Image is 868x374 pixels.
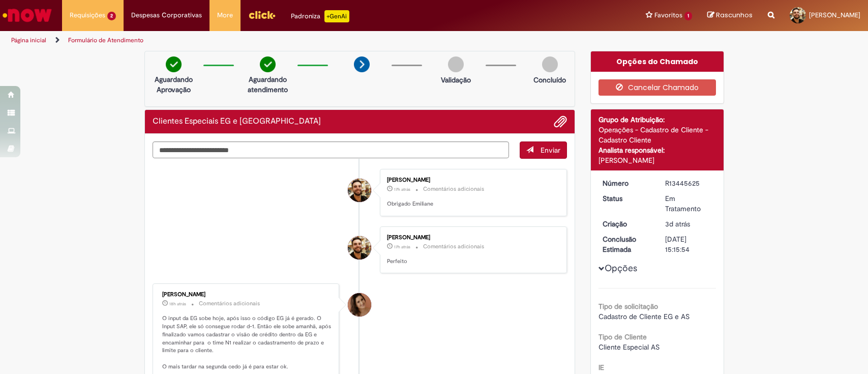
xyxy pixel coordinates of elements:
[348,236,371,260] div: Arthur De Lima
[423,185,484,193] small: Comentários adicionais
[665,219,690,228] span: 3d atrás
[598,79,716,96] button: Cancelar Chamado
[423,243,484,251] small: Comentários adicionais
[153,117,321,126] h2: Clientes Especiais EG e AS Histórico de tíquete
[598,312,690,321] span: Cadastro de Cliente EG e AS
[665,178,712,188] div: R13445625
[598,302,658,311] b: Tipo de solicitação
[8,31,571,50] ul: Trilhas de página
[598,342,660,352] span: Cliente Especial AS
[598,155,716,165] div: [PERSON_NAME]
[654,10,682,20] span: Favoritos
[684,12,692,20] span: 1
[598,332,647,341] b: Tipo de Cliente
[394,244,410,250] span: 17h atrás
[598,114,716,125] div: Grupo de Atribuição:
[541,146,560,155] span: Enviar
[199,300,260,308] small: Comentários adicionais
[394,187,410,192] time: 27/08/2025 16:24:07
[348,293,371,317] div: Emiliane Dias De Souza
[387,257,556,266] p: Perfeito
[598,145,716,155] div: Analista responsável:
[162,292,332,298] div: [PERSON_NAME]
[260,56,276,72] img: check-circle-green.png
[131,10,202,20] span: Despesas Corporativas
[149,74,198,95] p: Aguardando Aprovação
[595,193,657,204] dt: Status
[809,11,860,19] span: [PERSON_NAME]
[348,179,371,202] div: Arthur De Lima
[107,12,116,20] span: 2
[387,177,556,183] div: [PERSON_NAME]
[665,219,690,228] time: 25/08/2025 16:56:19
[665,219,712,229] div: 25/08/2025 16:56:19
[243,74,292,95] p: Aguardando atendimento
[169,301,186,307] span: 18h atrás
[68,36,143,44] a: Formulário de Atendimento
[166,56,182,72] img: check-circle-green.png
[291,10,349,22] div: Padroniza
[169,301,186,307] time: 27/08/2025 15:07:36
[595,234,657,254] dt: Conclusão Estimada
[153,141,510,159] textarea: Digite sua mensagem aqui...
[441,75,471,85] p: Validação
[591,51,724,72] div: Opções do Chamado
[394,187,410,192] span: 17h atrás
[520,141,567,159] button: Enviar
[595,178,657,188] dt: Número
[11,36,46,44] a: Página inicial
[324,10,349,22] p: +GenAi
[533,75,566,85] p: Concluído
[248,7,276,22] img: click_logo_yellow_360x200.png
[554,115,567,128] button: Adicionar anexos
[707,11,753,20] a: Rascunhos
[70,10,105,20] span: Requisições
[1,5,53,25] img: ServiceNow
[598,363,604,372] b: IE
[387,200,556,208] p: Obrigado Emiliane
[665,234,712,254] div: [DATE] 15:15:54
[448,56,464,72] img: img-circle-grey.png
[387,235,556,241] div: [PERSON_NAME]
[354,56,370,72] img: arrow-next.png
[595,219,657,229] dt: Criação
[542,56,558,72] img: img-circle-grey.png
[598,125,716,145] div: Operações - Cadastro de Cliente - Cadastro Cliente
[716,10,753,20] span: Rascunhos
[665,193,712,214] div: Em Tratamento
[217,10,233,20] span: More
